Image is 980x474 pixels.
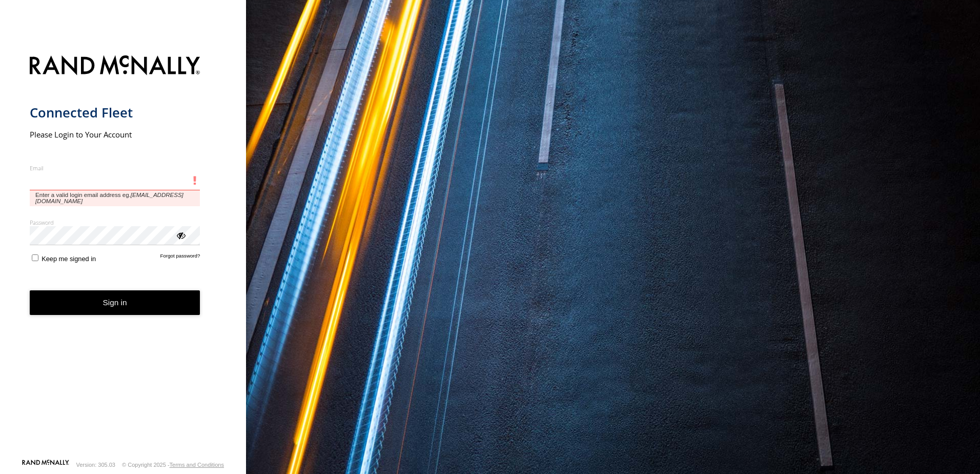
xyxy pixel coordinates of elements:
[22,460,69,470] a: Visit our Website
[122,462,224,468] div: © Copyright 2025 -
[42,255,96,263] span: Keep me signed in
[175,230,186,240] div: ViewPassword
[76,462,115,468] div: Version: 305.03
[30,129,200,140] h2: Please Login to Your Account
[160,253,200,263] a: Forgot password?
[30,219,200,226] label: Password
[30,190,200,206] span: Enter a valid login email address eg.
[30,164,200,172] label: Email
[30,53,200,80] img: Rand McNally
[30,290,200,315] button: Sign in
[30,104,200,121] h1: Connected Fleet
[170,462,224,468] a: Terms and Conditions
[32,254,38,261] input: Keep me signed in
[30,49,217,459] form: main
[35,192,183,204] em: [EMAIL_ADDRESS][DOMAIN_NAME]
